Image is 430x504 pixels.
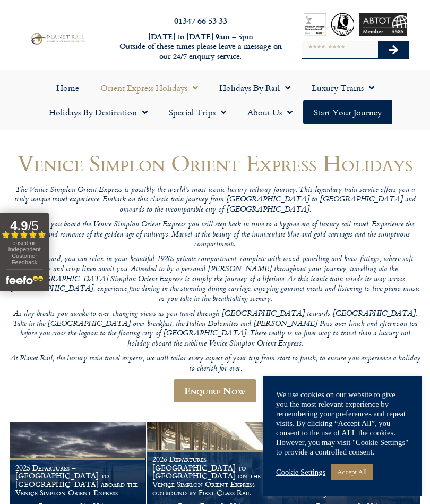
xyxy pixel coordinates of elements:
[152,455,277,497] h1: 2026 Departures – [GEOGRAPHIC_DATA] to [GEOGRAPHIC_DATA] on the Venice Simplon Orient Express out...
[46,75,90,100] a: Home
[331,464,373,480] a: Accept All
[90,75,209,100] a: Orient Express Holidays
[174,379,256,402] a: Enquire Now
[10,309,420,349] p: As day breaks you awake to ever-changing views as you travel through [GEOGRAPHIC_DATA] towards [G...
[10,150,420,175] h1: Venice Simplon Orient Express Holidays
[378,41,409,58] button: Search
[276,390,409,457] div: We use cookies on our website to give you the most relevant experience by remembering your prefer...
[117,32,284,62] h6: [DATE] to [DATE] 9am – 5pm Outside of these times please leave a message on our 24/7 enquiry serv...
[10,354,420,374] p: At Planet Rail, the luxury train travel experts, we will tailor every aspect of your trip from st...
[10,255,420,304] p: Once on board, you can relax in your beautiful 1920s private compartment, complete with wood-pane...
[29,32,86,46] img: Planet Rail Train Holidays Logo
[301,75,385,100] a: Luxury Trains
[158,100,237,124] a: Special Trips
[289,455,414,497] h1: 2026 Departures – [GEOGRAPHIC_DATA] to [GEOGRAPHIC_DATA] on the Venice Simplon Orient Express – S...
[303,100,392,124] a: Start your Journey
[174,14,227,27] a: 01347 66 53 33
[10,220,420,250] p: As soon as you board the Venice Simplon Orient Express you will step back in time to a bygone era...
[276,467,325,477] a: Cookie Settings
[38,100,158,124] a: Holidays by Destination
[5,75,425,124] nav: Menu
[10,186,420,215] p: The Venice Simplon Orient Express is possibly the world’s most iconic luxury railway journey. Thi...
[209,75,301,100] a: Holidays by Rail
[237,100,303,124] a: About Us
[15,464,140,497] h1: 2025 Departures – [GEOGRAPHIC_DATA] to [GEOGRAPHIC_DATA] aboard the Venice Simplon Orient Express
